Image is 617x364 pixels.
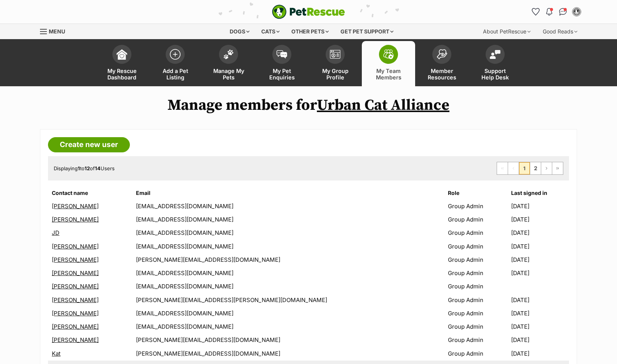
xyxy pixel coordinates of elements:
a: Add a Pet Listing [149,41,202,86]
td: [DATE] [511,226,568,239]
a: [PERSON_NAME] [52,310,99,317]
th: Contact name [49,187,132,199]
div: Get pet support [335,24,399,39]
td: [DATE] [511,267,568,279]
img: chat-41dd97257d64d25036548639549fe6c8038ab92f7586957e7f3b1b290dea8141.svg [559,8,567,16]
a: My Rescue Dashboard [95,41,149,86]
button: Notifications [543,6,555,18]
div: About PetRescue [478,24,536,39]
td: [DATE] [511,253,568,266]
img: help-desk-icon-fdf02630f3aa405de69fd3d07c3f3aa587a6932b1a1747fa1d2bba05be0121f9.svg [490,50,500,59]
td: [DATE] [511,320,568,333]
strong: 12 [85,165,90,171]
img: logo-e224e6f780fb5917bec1dbf3a21bbac754714ae5b6737aabdf751b685950b380.svg [272,5,345,19]
a: [PERSON_NAME] [52,269,99,277]
a: PetRescue [272,5,345,19]
strong: 14 [95,165,101,171]
span: Previous page [508,162,519,174]
td: Group Admin [445,334,510,346]
td: [EMAIL_ADDRESS][DOMAIN_NAME] [133,280,444,293]
td: [DATE] [511,213,568,226]
a: Urban Cat Alliance [317,96,449,115]
a: Manage My Pets [202,41,255,86]
a: Member Resources [415,41,468,86]
td: [EMAIL_ADDRESS][DOMAIN_NAME] [133,320,444,333]
td: Group Admin [445,280,510,293]
a: [PERSON_NAME] [52,296,99,304]
td: Group Admin [445,267,510,279]
img: member-resources-icon-8e73f808a243e03378d46382f2149f9095a855e16c252ad45f914b54edf8863c.svg [436,49,447,59]
td: [EMAIL_ADDRESS][DOMAIN_NAME] [133,226,444,239]
a: Next page [541,162,552,174]
span: Add a Pet Listing [158,68,192,81]
td: Group Admin [445,240,510,253]
td: [EMAIL_ADDRESS][DOMAIN_NAME] [133,307,444,320]
td: Group Admin [445,294,510,306]
img: team-members-icon-5396bd8760b3fe7c0b43da4ab00e1e3bb1a5d9ba89233759b79545d2d3fc5d0d.svg [383,49,394,59]
td: [DATE] [511,294,568,306]
span: My Group Profile [318,68,352,81]
a: Conversations [557,6,569,18]
span: My Team Members [371,68,406,81]
a: [PERSON_NAME] [52,243,99,250]
a: My Team Members [362,41,415,86]
a: Support Help Desk [468,41,522,86]
td: Group Admin [445,200,510,212]
td: [PERSON_NAME][EMAIL_ADDRESS][PERSON_NAME][DOMAIN_NAME] [133,294,444,306]
td: [DATE] [511,334,568,346]
td: [PERSON_NAME][EMAIL_ADDRESS][DOMAIN_NAME] [133,253,444,266]
span: Member Resources [425,68,459,81]
span: Support Help Desk [478,68,512,81]
img: pet-enquiries-icon-7e3ad2cf08bfb03b45e93fb7055b45f3efa6380592205ae92323e6603595dc1f.svg [277,50,287,59]
nav: Pagination [497,162,563,175]
a: [PERSON_NAME] [52,323,99,330]
td: [DATE] [511,347,568,360]
img: dashboard-icon-eb2f2d2d3e046f16d808141f083e7271f6b2e854fb5c12c21221c1fb7104beca.svg [117,49,127,60]
td: [EMAIL_ADDRESS][DOMAIN_NAME] [133,213,444,226]
td: Group Admin [445,320,510,333]
td: [PERSON_NAME][EMAIL_ADDRESS][DOMAIN_NAME] [133,334,444,346]
a: Menu [40,24,70,38]
a: JD [52,229,59,236]
span: First page [497,162,508,174]
a: Last page [552,162,563,174]
a: [PERSON_NAME] [52,336,99,343]
th: Last signed in [511,187,568,199]
img: manage-my-pets-icon-02211641906a0b7f246fdf0571729dbe1e7629f14944591b6c1af311fb30b64b.svg [223,49,234,59]
strong: 1 [78,165,80,171]
a: [PERSON_NAME] [52,216,99,223]
td: [EMAIL_ADDRESS][DOMAIN_NAME] [133,267,444,279]
span: My Pet Enquiries [265,68,299,81]
span: Menu [49,28,65,35]
span: Page 1 [519,162,530,174]
td: Group Admin [445,226,510,239]
a: My Pet Enquiries [255,41,308,86]
a: Page 2 [530,162,541,174]
img: group-profile-icon-3fa3cf56718a62981997c0bc7e787c4b2cf8bcc04b72c1350f741eb67cf2f40e.svg [330,50,340,59]
div: Good Reads [537,24,583,39]
td: [DATE] [511,307,568,320]
span: My Rescue Dashboard [105,68,139,81]
th: Role [445,187,510,199]
td: [DATE] [511,200,568,212]
td: [PERSON_NAME][EMAIL_ADDRESS][DOMAIN_NAME] [133,347,444,360]
td: Group Admin [445,213,510,226]
div: Other pets [286,24,334,39]
td: [EMAIL_ADDRESS][DOMAIN_NAME] [133,200,444,212]
div: Cats [256,24,285,39]
ul: Account quick links [529,6,583,18]
td: [DATE] [511,240,568,253]
td: Group Admin [445,347,510,360]
th: Email [133,187,444,199]
img: notifications-46538b983faf8c2785f20acdc204bb7945ddae34d4c08c2a6579f10ce5e182be.svg [546,8,552,16]
a: [PERSON_NAME] [52,256,99,263]
div: Dogs [224,24,255,39]
a: [PERSON_NAME] [52,203,99,210]
a: Create new user [48,137,130,152]
td: [EMAIL_ADDRESS][DOMAIN_NAME] [133,240,444,253]
a: Favourites [529,6,542,18]
a: [PERSON_NAME] [52,283,99,290]
span: Manage My Pets [211,68,246,81]
a: My Group Profile [308,41,362,86]
td: Group Admin [445,307,510,320]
